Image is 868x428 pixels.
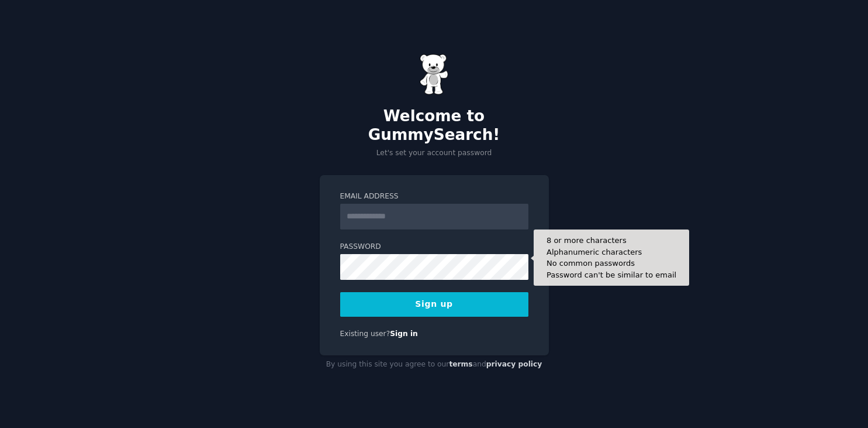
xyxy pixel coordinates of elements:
a: terms [449,360,472,368]
span: Existing user? [340,330,390,338]
label: Email Address [340,191,528,202]
p: Let's set your account password [320,148,549,159]
a: Sign in [390,330,418,338]
a: privacy policy [486,360,542,368]
img: Gummy Bear [420,54,449,95]
h2: Welcome to GummySearch! [320,107,549,144]
label: Password [340,242,528,252]
button: Sign up [340,292,528,317]
div: By using this site you agree to our and [320,355,549,374]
